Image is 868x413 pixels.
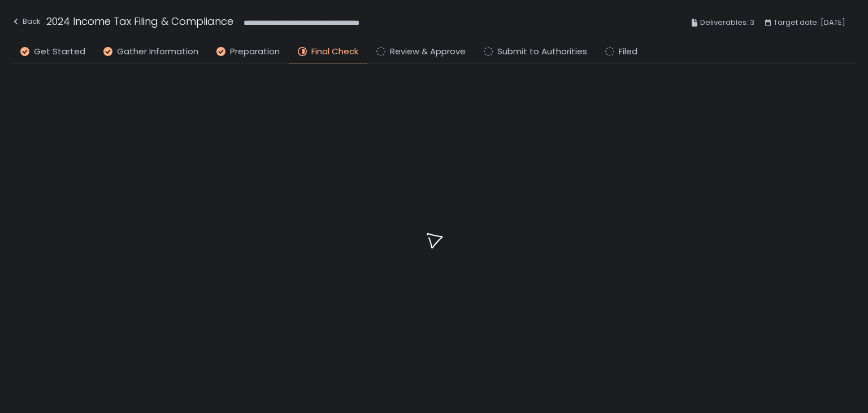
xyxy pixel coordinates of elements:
h1: 2024 Income Tax Filing & Compliance [46,14,233,29]
span: Submit to Authorities [497,45,587,58]
span: Get Started [34,45,85,58]
span: Review & Approve [390,45,466,58]
span: Gather Information [117,45,198,58]
button: Back [11,14,41,32]
span: Final Check [311,45,358,58]
span: Deliverables: 3 [700,16,754,29]
div: Back [11,15,41,28]
span: Target date: [DATE] [774,16,845,29]
span: Preparation [230,45,280,58]
span: Filed [619,45,637,58]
